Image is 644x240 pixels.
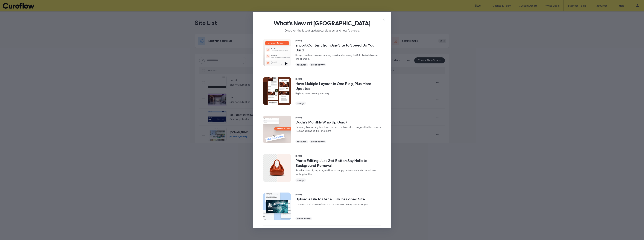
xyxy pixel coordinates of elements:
[295,202,368,206] span: Generate a site from a text file. It's as revolutionary as it is simple.
[311,140,324,143] span: productivity
[297,140,306,143] span: features
[295,169,381,176] span: Small action, big impact, and lots of happy professionals who have been waiting for this.
[311,63,324,66] span: productivity
[297,178,304,182] span: design
[297,63,306,66] span: features
[295,155,381,157] span: [DATE]
[295,125,381,133] span: Currency formatting, text links turn into buttons when dragged to the canvas from an uploaded fil...
[295,92,381,96] span: Big blog news coming your way...
[295,197,368,202] span: Upload a File to Get a Fully Designed Site
[295,116,381,119] span: [DATE]
[295,39,381,42] span: [DATE]
[259,20,385,27] span: What's New at [GEOGRAPHIC_DATA]
[297,217,310,220] span: productivity
[295,120,381,125] span: Duda's Monthly Wrap Up (Aug)
[297,102,304,105] span: design
[295,193,368,196] span: [DATE]
[295,78,381,81] span: [DATE]
[259,27,385,33] span: Discover the latest updates, releases, and new features.
[295,43,381,53] span: Import Content from Any Site to Speed Up Your Build
[295,81,381,91] span: Have Multiple Layouts in One Blog, Plus More Updates
[295,53,381,61] span: Bring in content from an existing or older site -using its URL- to build a new one on Duda.
[295,158,381,168] span: Photo Editing Just Got Better: Say Hello to Background Removal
